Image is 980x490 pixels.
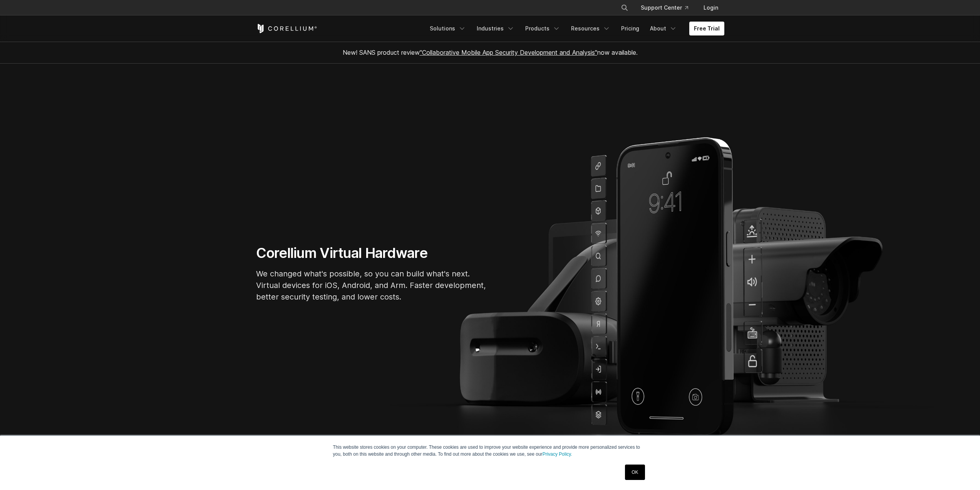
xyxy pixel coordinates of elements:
[645,22,682,35] a: About
[425,22,471,35] a: Solutions
[566,22,615,35] a: Resources
[635,1,694,15] a: Support Center
[521,22,565,35] a: Products
[616,22,644,35] a: Pricing
[343,49,638,56] span: New! SANS product review now available.
[697,1,724,15] a: Login
[472,22,519,35] a: Industries
[256,244,487,262] h1: Corellium Virtual Hardware
[256,24,317,33] a: Corellium Home
[425,22,724,35] div: Navigation Menu
[625,465,645,480] a: OK
[256,268,487,303] p: We changed what's possible, so you can build what's next. Virtual devices for iOS, Android, and A...
[543,451,572,457] a: Privacy Policy.
[689,22,724,35] a: Free Trial
[618,1,632,15] button: Search
[420,49,597,56] a: "Collaborative Mobile App Security Development and Analysis"
[333,444,647,458] p: This website stores cookies on your computer. These cookies are used to improve your website expe...
[611,1,724,15] div: Navigation Menu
